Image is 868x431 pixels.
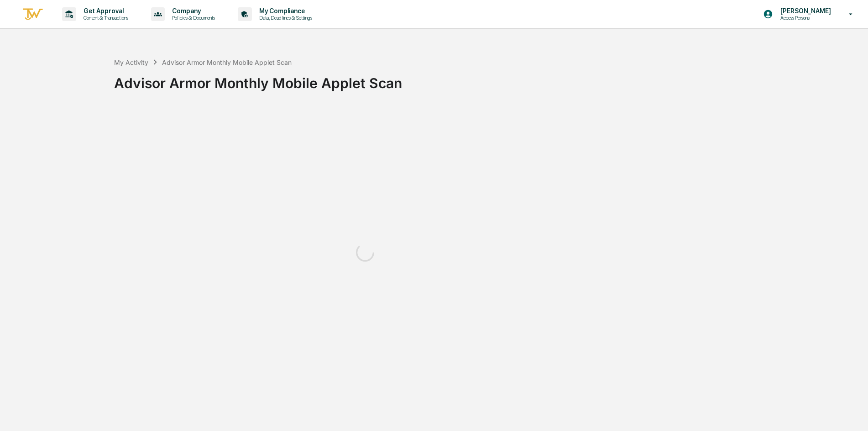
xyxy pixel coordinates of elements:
[22,7,44,22] img: logo
[114,68,863,91] div: Advisor Armor Monthly Mobile Applet Scan
[773,7,836,15] p: [PERSON_NAME]
[114,58,148,66] div: My Activity
[252,15,317,21] p: Data, Deadlines & Settings
[76,7,133,15] p: Get Approval
[165,15,220,21] p: Policies & Documents
[165,7,220,15] p: Company
[252,7,317,15] p: My Compliance
[162,58,292,66] div: Advisor Armor Monthly Mobile Applet Scan
[76,15,133,21] p: Content & Transactions
[773,15,836,21] p: Access Persons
